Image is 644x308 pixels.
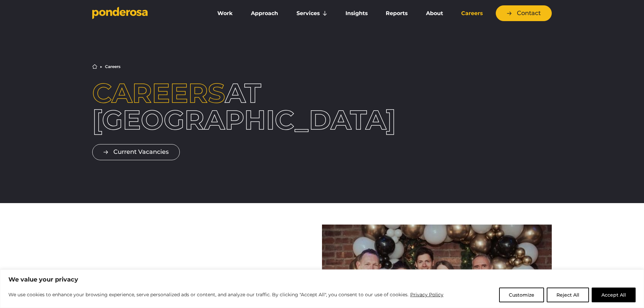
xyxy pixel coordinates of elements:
[496,5,552,21] a: Contact
[92,7,200,20] a: Go to homepage
[499,288,544,302] button: Customize
[243,6,286,20] a: Approach
[378,6,415,20] a: Reports
[8,275,636,284] p: We value your privacy
[592,288,636,302] button: Accept All
[92,64,97,69] a: Home
[453,6,490,20] a: Careers
[338,6,375,20] a: Insights
[92,80,278,133] h1: at [GEOGRAPHIC_DATA]
[289,6,335,20] a: Services
[105,65,120,69] li: Careers
[210,6,240,20] a: Work
[92,77,225,109] span: Careers
[547,288,589,302] button: Reject All
[100,65,102,69] li: ▶︎
[92,144,180,160] a: Current Vacancies
[410,291,444,299] a: Privacy Policy
[8,291,444,299] p: We use cookies to enhance your browsing experience, serve personalized ads or content, and analyz...
[418,6,450,20] a: About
